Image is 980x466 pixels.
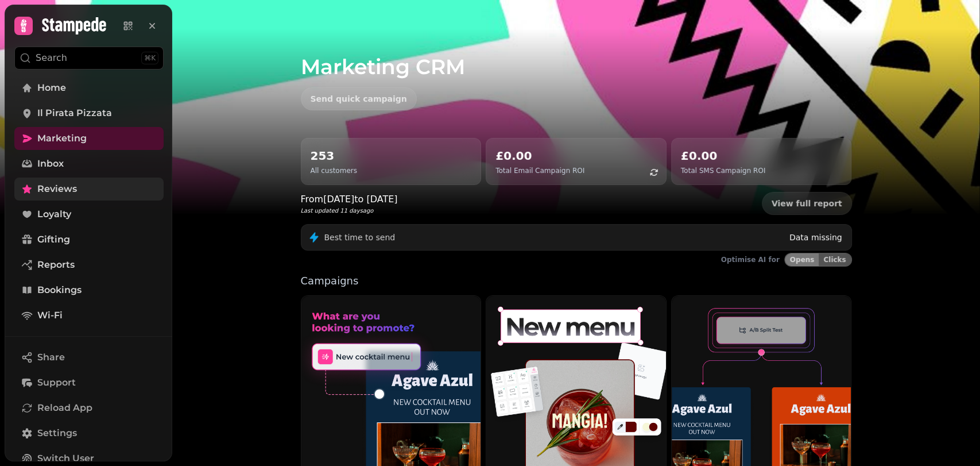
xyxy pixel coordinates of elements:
[301,206,398,215] p: Last updated 11 days ago
[37,157,64,171] span: Inbox
[14,178,164,201] a: Reviews
[14,371,164,394] button: Support
[301,276,852,286] p: Campaigns
[14,102,164,125] a: Il Pirata Pizzata
[14,152,164,175] a: Inbox
[14,127,164,150] a: Marketing
[721,255,780,264] p: Optimise AI for
[141,52,158,64] div: ⌘K
[14,253,164,276] a: Reports
[324,232,396,243] p: Best time to send
[301,28,852,78] h1: Marketing CRM
[301,192,398,206] p: From [DATE] to [DATE]
[37,207,71,221] span: Loyalty
[762,192,852,215] a: View full report
[14,422,164,445] a: Settings
[14,304,164,327] a: Wi-Fi
[14,203,164,226] a: Loyalty
[37,283,82,297] span: Bookings
[37,376,76,390] span: Support
[37,258,75,272] span: Reports
[37,452,94,465] span: Switch User
[37,426,77,440] span: Settings
[37,309,63,322] span: Wi-Fi
[311,166,357,175] p: All customers
[785,253,819,266] button: Opens
[311,148,357,164] h2: 253
[37,182,77,196] span: Reviews
[644,163,664,182] button: refresh
[37,401,92,415] span: Reload App
[790,256,815,263] span: Opens
[819,253,851,266] button: Clicks
[37,132,87,145] span: Marketing
[14,47,164,70] button: Search⌘K
[14,396,164,419] button: Reload App
[14,76,164,99] a: Home
[681,148,765,164] h2: £0.00
[789,232,842,243] p: Data missing
[311,95,407,103] span: Send quick campaign
[36,51,67,65] p: Search
[495,148,584,164] h2: £0.00
[37,81,66,95] span: Home
[37,106,112,120] span: Il Pirata Pizzata
[14,279,164,302] a: Bookings
[495,166,584,175] p: Total Email Campaign ROI
[681,166,765,175] p: Total SMS Campaign ROI
[37,233,70,247] span: Gifting
[301,87,417,110] button: Send quick campaign
[823,256,846,263] span: Clicks
[14,346,164,369] button: Share
[14,228,164,251] a: Gifting
[37,351,65,364] span: Share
